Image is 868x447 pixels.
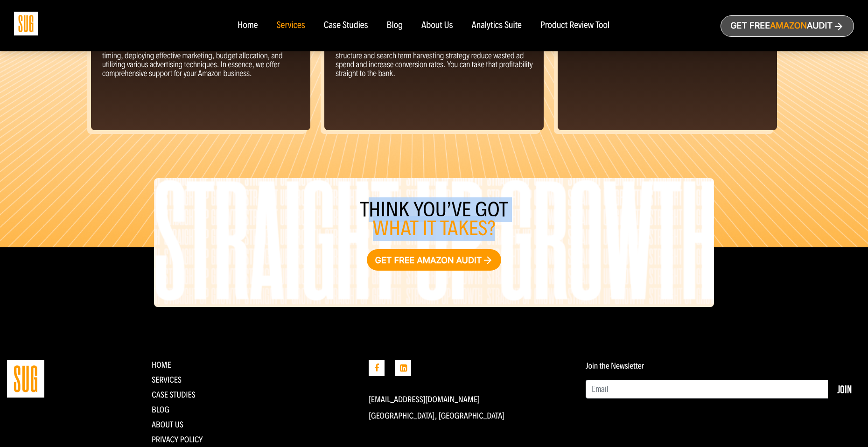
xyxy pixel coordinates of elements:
a: About Us [152,419,183,430]
label: Join the Newsletter [586,361,644,370]
span: Amazon [770,21,807,31]
a: Case Studies [324,21,368,31]
a: CASE STUDIES [152,390,196,400]
a: [EMAIL_ADDRESS][DOMAIN_NAME] [369,394,480,405]
a: Analytics Suite [472,21,522,31]
a: Privacy Policy [152,434,203,445]
a: Home [152,360,171,370]
a: Product Review Tool [540,21,609,31]
input: Email [586,380,828,398]
button: Join [828,380,861,398]
a: Services [276,21,305,31]
img: Straight Up Growth [7,360,44,398]
h3: Think you’ve got [154,201,714,238]
a: About Us [421,21,453,31]
a: Blog [387,21,403,31]
p: [GEOGRAPHIC_DATA], [GEOGRAPHIC_DATA] [369,411,572,420]
a: Get free Amazon audit [367,249,502,271]
a: Services [152,375,182,385]
img: Sug [14,12,38,35]
a: Blog [152,405,169,415]
span: what it takes? [373,216,496,241]
a: Home [238,21,258,31]
a: Get freeAmazonAudit [721,15,854,37]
